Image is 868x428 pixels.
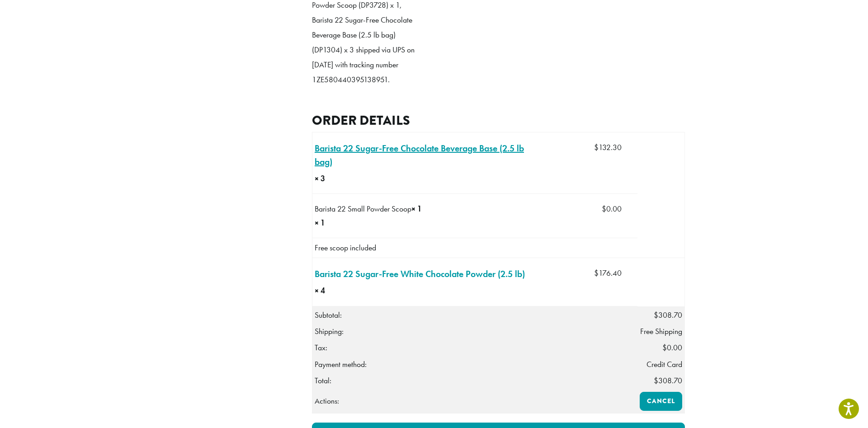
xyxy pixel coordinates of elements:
[312,113,685,128] h2: Order details
[654,310,658,320] span: $
[315,217,350,229] strong: × 1
[637,323,685,339] td: Free Shipping
[594,268,599,278] span: $
[662,343,682,353] span: 0.00
[312,339,638,356] th: Tax:
[594,142,622,152] bdi: 132.30
[315,243,376,253] p: Free scoop included
[594,142,599,152] span: $
[662,343,667,353] span: $
[315,285,382,296] strong: × 4
[315,173,382,184] strong: × 3
[411,204,422,214] strong: × 1
[312,372,638,389] th: Total:
[315,203,422,215] span: Barista 22 Small Powder Scoop
[312,356,638,372] th: Payment method:
[594,268,622,278] bdi: 176.40
[602,204,622,214] bdi: 0.00
[654,310,682,320] span: 308.70
[315,141,533,169] a: Barista 22 Sugar-Free Chocolate Beverage Base (2.5 lb bag)
[312,323,638,339] th: Shipping:
[640,392,682,411] a: Cancel order 365833
[312,389,638,413] th: Actions:
[602,204,606,214] span: $
[637,356,685,372] td: Credit Card
[654,376,682,386] span: 308.70
[315,267,525,281] a: Barista 22 Sugar-Free White Chocolate Powder (2.5 lb)
[312,306,638,323] th: Subtotal:
[654,376,658,386] span: $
